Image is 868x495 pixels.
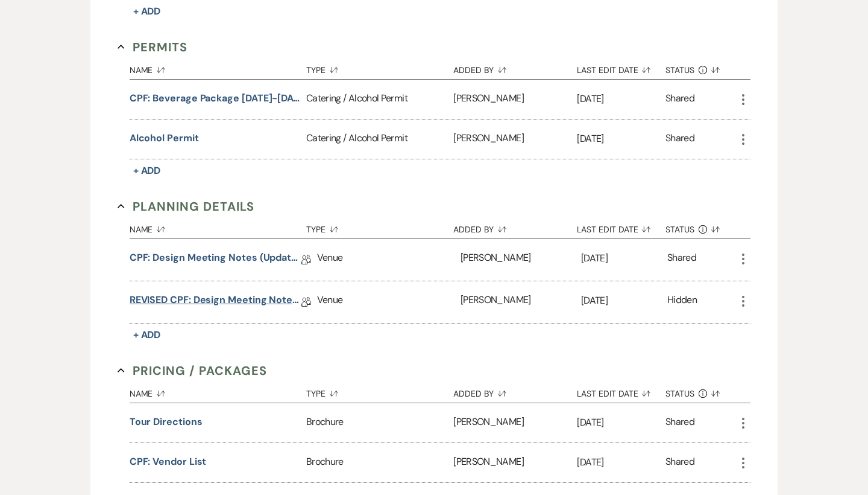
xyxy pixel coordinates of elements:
button: + Add [130,3,165,20]
div: Catering / Alcohol Permit [306,120,453,159]
button: Last Edit Date [577,380,665,403]
span: Status [665,389,694,398]
div: Brochure [306,443,453,482]
button: Tour Directions [130,415,203,429]
a: CPF: Design Meeting Notes (Updated: [DATE] ) [130,251,301,269]
button: Type [306,56,453,79]
button: Name [130,216,306,238]
p: [DATE] [577,131,665,147]
div: Hidden [667,293,697,311]
p: [DATE] [577,91,665,107]
div: [PERSON_NAME] [453,403,577,442]
div: Shared [665,455,694,471]
span: + Add [133,5,161,18]
div: Shared [667,251,696,269]
div: [PERSON_NAME] [453,120,577,159]
a: REVISED CPF: Design Meeting Notes (Updated: [DATE] ) [130,293,301,311]
button: Name [130,56,306,79]
button: Status [665,216,736,238]
button: CPF: Vendor List [130,455,207,469]
button: Status [665,380,736,403]
button: Last Edit Date [577,216,665,238]
div: [PERSON_NAME] [453,443,577,482]
button: CPF: Beverage Package [DATE]-[DATE] [130,91,301,106]
button: Pricing / Packages [118,362,267,380]
div: Venue [317,239,461,281]
button: + Add [130,162,165,179]
div: [PERSON_NAME] [453,80,577,119]
div: Shared [665,415,694,431]
button: Name [130,380,306,403]
div: [PERSON_NAME] [461,239,581,281]
span: + Add [133,164,161,177]
button: Permits [118,38,187,56]
button: Added By [453,216,577,238]
button: Type [306,216,453,238]
button: Type [306,380,453,403]
div: [PERSON_NAME] [461,281,581,323]
p: [DATE] [581,293,667,308]
button: Added By [453,380,577,403]
button: Added By [453,56,577,79]
span: + Add [133,328,161,341]
button: Last Edit Date [577,56,665,79]
button: Status [665,56,736,79]
div: Shared [665,131,694,147]
p: [DATE] [577,415,665,430]
div: Venue [317,281,461,323]
button: Alcohol Permit [130,131,199,145]
div: Brochure [306,403,453,442]
p: [DATE] [581,251,667,266]
p: [DATE] [577,455,665,470]
div: Catering / Alcohol Permit [306,80,453,119]
button: Planning Details [118,197,254,216]
div: Shared [665,91,694,107]
span: Status [665,66,694,74]
span: Status [665,225,694,234]
button: + Add [130,327,165,343]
